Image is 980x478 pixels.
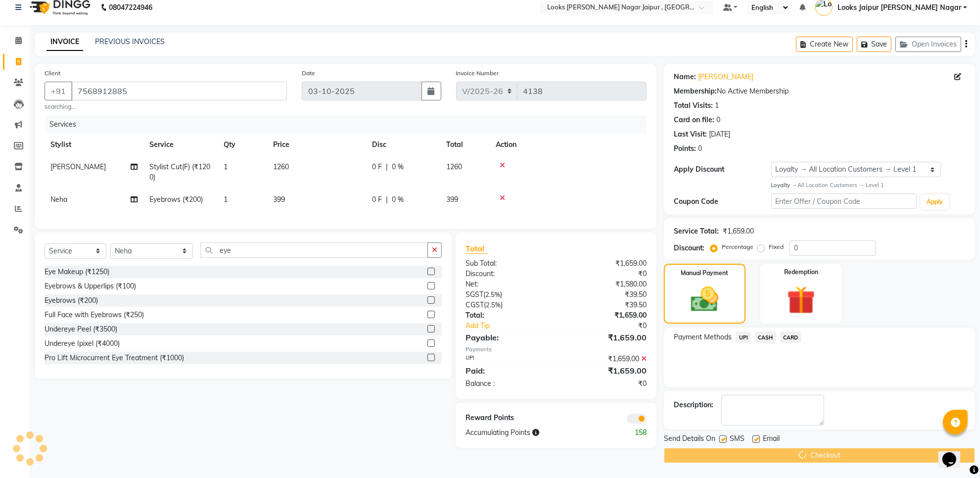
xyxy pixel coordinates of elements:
[780,332,801,343] span: CARD
[556,269,654,279] div: ₹0
[674,72,696,82] div: Name:
[796,37,853,52] button: Create New
[466,290,483,299] span: SGST
[458,428,605,438] div: Accumulating Points
[386,194,388,205] span: |
[755,332,776,343] span: CASH
[466,345,647,354] div: Payments
[716,115,720,125] div: 0
[458,321,572,331] a: Add Tip
[771,181,965,190] div: All Location Customers → Level 1
[674,196,771,207] div: Coupon Code
[458,365,556,377] div: Paid:
[45,267,109,277] div: Eye Makeup (₹1250)
[698,72,753,82] a: [PERSON_NAME]
[456,69,499,78] label: Invoice Number
[458,310,556,321] div: Total:
[149,162,210,182] span: Stylist Cut(F) (₹1200)
[723,226,754,237] div: ₹1,659.00
[149,195,203,204] span: Eyebrows (₹200)
[45,338,120,349] div: Undereye Ipixel (₹4000)
[458,354,556,364] div: UPI
[921,194,949,209] button: Apply
[273,162,289,171] span: 1260
[45,281,136,291] div: Eyebrows & Upperlips (₹100)
[386,162,388,172] span: |
[674,226,719,237] div: Service Total:
[392,162,404,172] span: 0 %
[458,332,556,343] div: Payable:
[486,301,501,309] span: 2.5%
[372,194,382,205] span: 0 F
[736,332,751,343] span: UPI
[392,194,404,205] span: 0 %
[46,115,654,134] div: Services
[556,258,654,269] div: ₹1,659.00
[556,310,654,321] div: ₹1,659.00
[440,134,490,156] th: Total
[674,164,771,175] div: Apply Discount
[446,195,458,204] span: 399
[682,284,727,315] img: _cash.svg
[771,182,797,189] strong: Loyalty →
[45,69,60,78] label: Client
[681,269,729,278] label: Manual Payment
[771,193,917,209] input: Enter Offer / Coupon Code
[895,37,961,52] button: Open Invoices
[218,134,267,156] th: Qty
[722,242,753,251] label: Percentage
[485,290,500,298] span: 2.5%
[466,300,484,309] span: CGST
[446,162,462,171] span: 1260
[674,243,704,253] div: Discount:
[267,134,366,156] th: Price
[769,242,784,251] label: Fixed
[458,258,556,269] div: Sub Total:
[838,2,961,13] span: Looks Jaipur [PERSON_NAME] Nagar
[709,129,730,140] div: [DATE]
[47,33,83,51] a: INVOICE
[45,324,117,335] div: Undereye Peel (₹3500)
[556,379,654,389] div: ₹0
[372,162,382,172] span: 0 F
[938,438,970,468] iframe: chat widget
[71,82,287,100] input: Search by Name/Mobile/Email/Code
[45,295,98,306] div: Eyebrows (₹200)
[556,332,654,343] div: ₹1,659.00
[556,300,654,310] div: ₹39.50
[366,134,440,156] th: Disc
[458,279,556,289] div: Net:
[674,115,714,125] div: Card on file:
[556,279,654,289] div: ₹1,580.00
[674,86,965,96] div: No Active Membership
[664,433,715,446] span: Send Details On
[50,162,106,171] span: [PERSON_NAME]
[45,134,143,156] th: Stylist
[458,289,556,300] div: ( )
[466,243,488,254] span: Total
[45,310,144,320] div: Full Face with Eyebrows (₹250)
[730,433,745,446] span: SMS
[572,321,654,331] div: ₹0
[200,242,428,258] input: Search or Scan
[674,400,713,410] div: Description:
[857,37,891,52] button: Save
[143,134,218,156] th: Service
[784,268,818,277] label: Redemption
[698,143,702,154] div: 0
[45,353,184,363] div: Pro Lift Microcurrent Eye Treatment (₹1000)
[674,332,732,342] span: Payment Methods
[95,37,165,46] a: PREVIOUS INVOICES
[302,69,315,78] label: Date
[763,433,780,446] span: Email
[778,283,824,318] img: _gift.svg
[458,413,556,424] div: Reward Points
[458,379,556,389] div: Balance :
[556,289,654,300] div: ₹39.50
[674,129,707,140] div: Last Visit:
[224,162,228,171] span: 1
[605,428,654,438] div: 158
[50,195,67,204] span: Neha
[224,195,228,204] span: 1
[45,82,72,100] button: +91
